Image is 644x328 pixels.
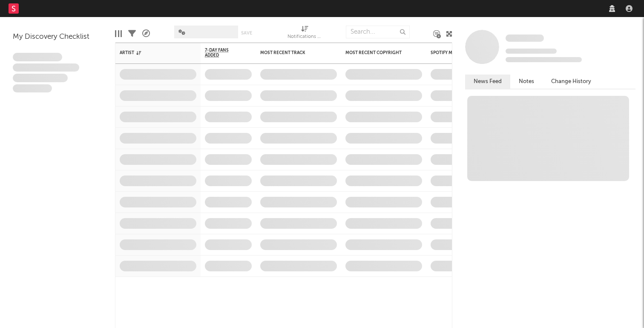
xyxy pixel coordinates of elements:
div: Notifications (Artist) [287,32,322,42]
span: Some Artist [506,35,544,42]
button: Change History [543,75,600,89]
span: 7-Day Fans Added [205,48,239,58]
div: Notifications (Artist) [287,21,322,46]
button: Save [241,31,252,35]
div: Edit Columns [115,21,122,46]
div: My Discovery Checklist [13,32,102,42]
button: Notes [510,75,543,89]
div: Filters [128,21,136,46]
div: Most Recent Copyright [345,50,409,55]
span: Aliquam viverra [13,84,52,93]
div: Artist [120,50,184,55]
span: Tracking Since: [DATE] [506,49,557,54]
a: Some Artist [506,34,544,43]
button: News Feed [465,75,510,89]
input: Search... [346,26,410,38]
div: Spotify Monthly Listeners [431,50,494,55]
span: Integer aliquet in purus et [13,63,79,72]
div: Most Recent Track [260,50,324,55]
div: A&R Pipeline [142,21,150,46]
span: 0 fans last week [506,57,582,62]
span: Lorem ipsum dolor [13,53,62,61]
span: Praesent ac interdum [13,74,68,82]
